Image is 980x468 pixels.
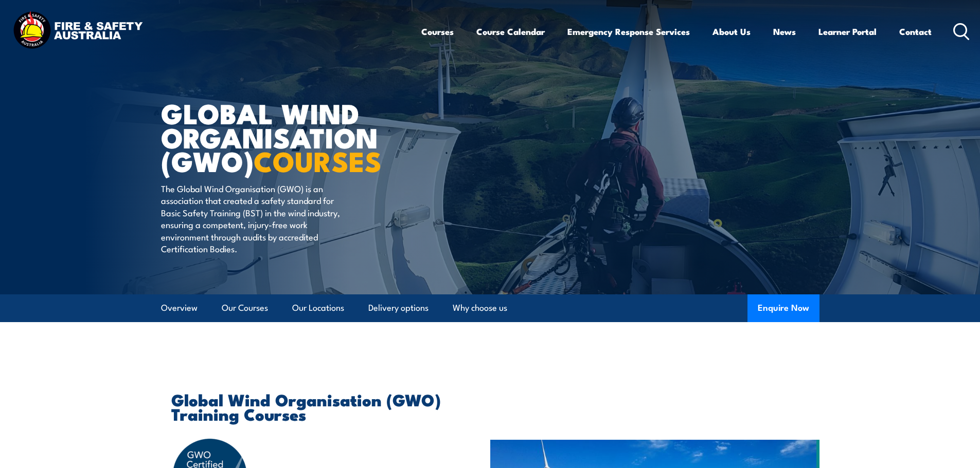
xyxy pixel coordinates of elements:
strong: COURSES [254,139,382,181]
h1: Global Wind Organisation (GWO) [161,101,415,173]
a: Delivery options [368,294,429,322]
a: Why choose us [453,294,507,322]
a: Contact [899,18,932,45]
a: News [773,18,796,45]
a: Course Calendar [476,18,545,45]
a: Learner Portal [818,18,877,45]
a: Our Courses [222,294,268,322]
a: Our Locations [292,294,344,322]
button: Enquire Now [747,294,819,322]
h2: Global Wind Organisation (GWO) Training Courses [171,392,443,421]
p: The Global Wind Organisation (GWO) is an association that created a safety standard for Basic Saf... [161,182,349,254]
a: About Us [712,18,751,45]
a: Overview [161,294,198,322]
a: Courses [421,18,454,45]
a: Emergency Response Services [567,18,690,45]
